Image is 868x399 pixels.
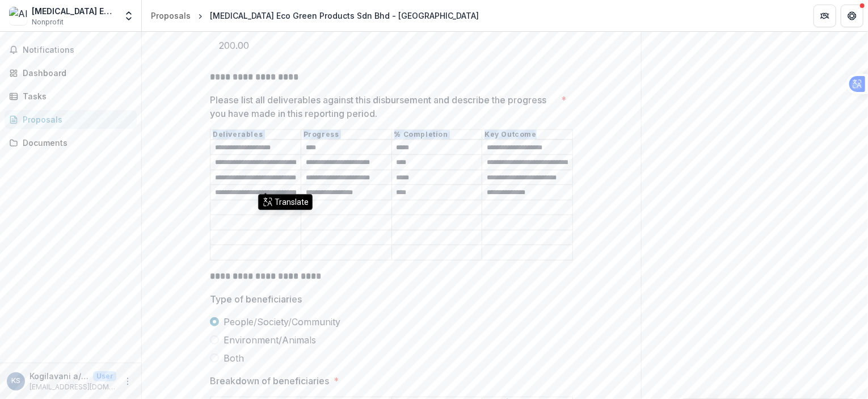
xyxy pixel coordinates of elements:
[23,45,132,55] span: Notifications
[23,137,128,149] div: Documents
[30,382,116,392] p: [EMAIL_ADDRESS][DOMAIN_NAME]
[210,374,329,388] p: Breakdown of beneficiaries
[146,7,195,24] a: Proposals
[210,129,301,140] th: Deliverables
[11,377,20,385] div: Kogilavani a/p Supermaniam
[9,7,27,25] img: Alora Eco Green Products Sdn Bhd
[23,114,128,125] div: Proposals
[224,333,316,347] span: Environment/Animals
[210,93,557,120] p: Please list all deliverables against this disbursement and describe the progress you have made in...
[5,110,137,129] a: Proposals
[224,351,244,365] span: Both
[210,10,479,22] div: [MEDICAL_DATA] Eco Green Products Sdn Bhd - [GEOGRAPHIC_DATA]
[121,5,137,27] button: Open entity switcher
[23,90,128,102] div: Tasks
[5,41,137,59] button: Notifications
[32,5,116,17] div: [MEDICAL_DATA] Eco Green Products Sdn Bhd
[210,30,573,61] p: 200.00
[224,315,340,329] span: People/Society/Community
[121,375,134,388] button: More
[151,10,191,22] div: Proposals
[30,370,89,382] p: Kogilavani a/p Supermaniam
[814,5,836,27] button: Partners
[93,371,116,381] p: User
[146,7,483,24] nav: breadcrumb
[5,64,137,82] a: Dashboard
[841,5,863,27] button: Get Help
[23,67,128,79] div: Dashboard
[301,129,391,140] th: Progress
[210,292,302,306] p: Type of beneficiaries
[391,129,482,140] th: % Completion
[5,87,137,106] a: Tasks
[32,17,64,27] span: Nonprofit
[482,129,573,140] th: Key Outcome
[5,133,137,152] a: Documents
